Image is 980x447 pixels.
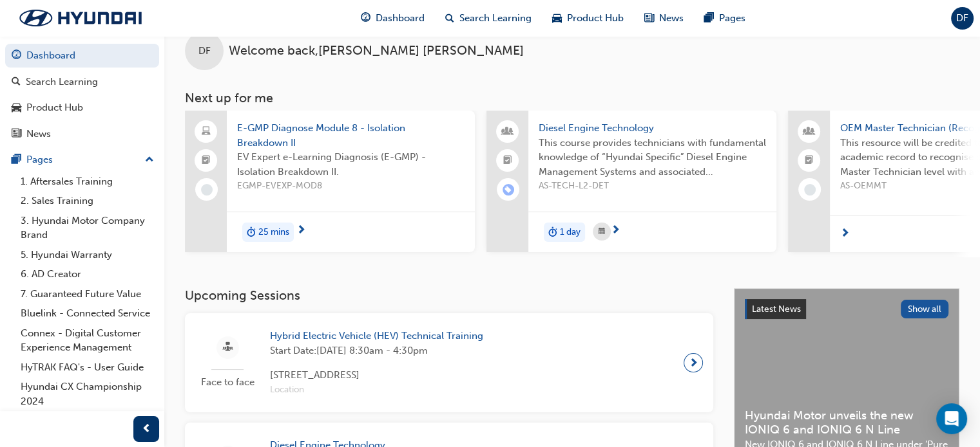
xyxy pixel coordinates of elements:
[5,148,159,172] button: Pages
[185,288,713,303] h3: Upcoming Sessions
[223,340,233,356] span: sessionType_FACE_TO_FACE-icon
[719,11,745,26] span: Pages
[611,225,620,237] span: next-icon
[145,152,154,169] span: up-icon
[539,136,766,179] span: This course provides technicians with fundamental knowledge of “Hyundai Specific” Diesel Engine M...
[26,100,83,115] div: Product Hub
[745,408,948,437] span: Hyundai Motor unveils the new IONIQ 6 and IONIQ 6 N Line
[15,211,159,245] a: 3. Hyundai Motor Company Brand
[15,191,159,211] a: 2. Sales Training
[296,225,306,237] span: next-icon
[548,224,557,241] span: duration-icon
[202,123,211,140] span: laptop-icon
[164,91,980,105] h3: Next up for me
[142,421,151,437] span: prev-icon
[198,44,211,59] span: DF
[270,329,483,343] span: Hybrid Electric Vehicle (HEV) Technical Training
[12,102,21,114] span: car-icon
[270,368,483,383] span: [STREET_ADDRESS]
[5,41,159,148] button: DashboardSearch LearningProduct HubNews
[237,121,465,150] span: E-GMP Diagnose Module 8 - Isolation Breakdown II
[560,225,581,240] span: 1 day
[229,44,524,59] span: Welcome back , [PERSON_NAME] [PERSON_NAME]
[503,184,514,196] span: learningRecordVerb_ENROLL-icon
[195,324,703,402] a: Face to faceHybrid Electric Vehicle (HEV) Technical TrainingStart Date:[DATE] 8:30am - 4:30pm[STR...
[376,11,425,26] span: Dashboard
[5,44,159,68] a: Dashboard
[459,11,532,26] span: Search Learning
[840,228,850,240] span: next-icon
[552,10,562,26] span: car-icon
[12,77,21,88] span: search-icon
[901,300,949,318] button: Show all
[361,10,370,26] span: guage-icon
[12,50,21,62] span: guage-icon
[15,377,159,411] a: Hyundai CX Championship 2024
[195,375,260,390] span: Face to face
[201,184,213,196] span: learningRecordVerb_NONE-icon
[26,152,53,167] div: Pages
[26,127,51,141] div: News
[26,75,98,89] div: Search Learning
[247,224,256,241] span: duration-icon
[805,123,814,140] span: people-icon
[804,184,816,196] span: learningRecordVerb_NONE-icon
[634,5,694,32] a: news-iconNews
[270,343,483,358] span: Start Date: [DATE] 8:30am - 4:30pm
[5,122,159,146] a: News
[689,354,698,372] span: next-icon
[270,383,483,397] span: Location
[503,152,512,169] span: booktick-icon
[704,10,714,26] span: pages-icon
[956,11,968,26] span: DF
[542,5,634,32] a: car-iconProduct Hub
[486,111,776,252] a: Diesel Engine TechnologyThis course provides technicians with fundamental knowledge of “Hyundai S...
[805,152,814,169] span: booktick-icon
[644,10,654,26] span: news-icon
[15,324,159,358] a: Connex - Digital Customer Experience Management
[503,123,512,140] span: people-icon
[12,129,21,140] span: news-icon
[258,225,289,240] span: 25 mins
[5,96,159,120] a: Product Hub
[539,179,766,194] span: AS-TECH-L2-DET
[351,5,435,32] a: guage-iconDashboard
[445,10,454,26] span: search-icon
[599,224,605,240] span: calendar-icon
[567,11,624,26] span: Product Hub
[202,152,211,169] span: booktick-icon
[752,304,801,315] span: Latest News
[5,70,159,94] a: Search Learning
[15,284,159,304] a: 7. Guaranteed Future Value
[237,179,465,194] span: EGMP-EVEXP-MOD8
[12,154,21,166] span: pages-icon
[15,245,159,265] a: 5. Hyundai Warranty
[694,5,756,32] a: pages-iconPages
[951,7,974,30] button: DF
[15,264,159,284] a: 6. AD Creator
[237,150,465,179] span: EV Expert e-Learning Diagnosis (E-GMP) - Isolation Breakdown II.
[435,5,542,32] a: search-iconSearch Learning
[15,172,159,192] a: 1. Aftersales Training
[659,11,684,26] span: News
[539,121,766,136] span: Diesel Engine Technology
[15,304,159,324] a: Bluelink - Connected Service
[745,299,948,320] a: Latest NewsShow all
[936,403,967,434] div: Open Intercom Messenger
[6,5,155,32] img: Trak
[185,111,475,252] a: E-GMP Diagnose Module 8 - Isolation Breakdown IIEV Expert e-Learning Diagnosis (E-GMP) - Isolatio...
[15,358,159,378] a: HyTRAK FAQ's - User Guide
